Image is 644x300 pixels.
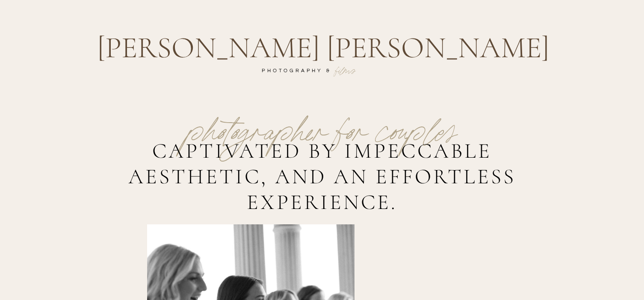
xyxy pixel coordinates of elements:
[152,66,441,79] h2: Photography &
[65,89,578,159] p: photographer for couples
[65,138,578,221] p: captivated by impeccable aesthetic, and an effortless experience.
[3,33,644,56] a: [PERSON_NAME] [PERSON_NAME]
[201,58,490,71] h2: films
